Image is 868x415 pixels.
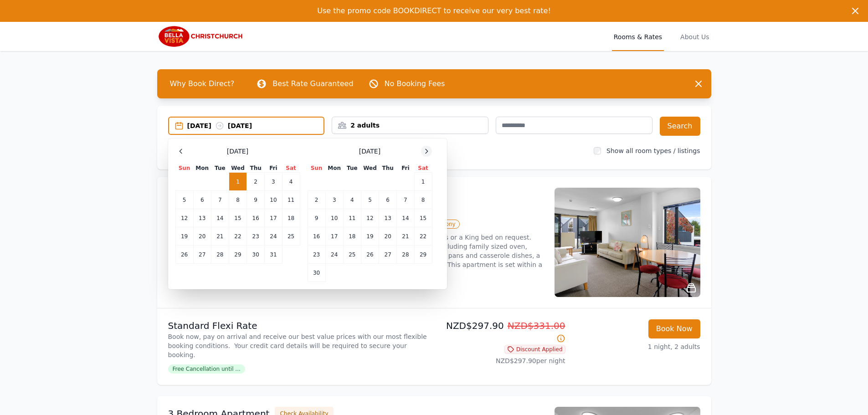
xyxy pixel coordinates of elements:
td: 18 [282,209,300,227]
p: No Booking Fees [385,78,445,89]
td: 11 [343,209,361,227]
td: 28 [211,246,229,264]
th: Mon [193,164,211,173]
td: 2 [308,191,325,209]
td: 24 [265,227,282,246]
td: 22 [414,227,432,246]
td: 26 [175,246,193,264]
p: NZD$297.90 [438,319,565,345]
td: 5 [175,191,193,209]
p: Book now, pay on arrival and receive our best value prices with our most flexible booking conditi... [168,332,431,359]
td: 8 [229,191,247,209]
td: 3 [325,191,343,209]
th: Sun [308,164,325,173]
span: NZD$331.00 [508,320,565,331]
td: 10 [265,191,282,209]
span: [DATE] [359,147,380,156]
td: 27 [193,246,211,264]
td: 17 [265,209,282,227]
p: Standard Flexi Rate [168,319,431,332]
td: 12 [361,209,379,227]
td: 11 [282,191,300,209]
td: 25 [282,227,300,246]
td: 19 [361,227,379,246]
td: 4 [282,173,300,191]
td: 13 [193,209,211,227]
th: Fri [265,164,282,173]
th: Tue [211,164,229,173]
th: Thu [247,164,265,173]
span: Discount Applied [504,345,565,354]
td: 18 [343,227,361,246]
td: 30 [308,264,325,282]
button: Book Now [648,319,700,338]
th: Wed [229,164,247,173]
td: 22 [229,227,247,246]
p: 1 night, 2 adults [573,342,700,351]
span: Use the promo code BOOKDIRECT to receive our very best rate! [317,6,551,15]
th: Sat [414,164,432,173]
td: 14 [211,209,229,227]
td: 5 [361,191,379,209]
td: 15 [229,209,247,227]
td: 24 [325,246,343,264]
td: 30 [247,246,265,264]
td: 20 [193,227,211,246]
td: 29 [229,246,247,264]
th: Tue [343,164,361,173]
td: 31 [265,246,282,264]
span: Free Cancellation until ... [168,364,245,374]
td: 23 [308,246,325,264]
th: Mon [325,164,343,173]
td: 25 [343,246,361,264]
td: 27 [379,246,397,264]
span: [DATE] [227,147,248,156]
td: 13 [379,209,397,227]
td: 1 [229,173,247,191]
td: 17 [325,227,343,246]
span: Private Balcony [409,220,459,229]
td: 12 [175,209,193,227]
td: 16 [247,209,265,227]
td: 26 [361,246,379,264]
td: 29 [414,246,432,264]
td: 6 [193,191,211,209]
td: 15 [414,209,432,227]
th: Thu [379,164,397,173]
th: Sun [175,164,193,173]
td: 10 [325,209,343,227]
th: Wed [361,164,379,173]
td: 4 [343,191,361,209]
label: Show all room types / listings [606,147,700,154]
a: About Us [678,22,711,51]
td: 28 [397,246,414,264]
th: Sat [282,164,300,173]
td: 1 [414,173,432,191]
td: 8 [414,191,432,209]
td: 2 [247,173,265,191]
div: 2 adults [332,121,488,130]
td: 16 [308,227,325,246]
th: Fri [397,164,414,173]
p: NZD$297.90 per night [438,356,565,365]
img: Bella Vista Christchurch [157,26,245,47]
td: 9 [308,209,325,227]
td: 7 [397,191,414,209]
td: 21 [397,227,414,246]
td: 19 [175,227,193,246]
td: 6 [379,191,397,209]
td: 21 [211,227,229,246]
td: 9 [247,191,265,209]
button: Search [660,117,700,136]
td: 20 [379,227,397,246]
div: [DATE] [DATE] [187,121,324,130]
a: Rooms & Rates [612,22,664,51]
td: 7 [211,191,229,209]
span: Why Book Direct? [163,75,242,93]
p: Best Rate Guaranteed [272,78,353,89]
td: 23 [247,227,265,246]
td: 3 [265,173,282,191]
td: 14 [397,209,414,227]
